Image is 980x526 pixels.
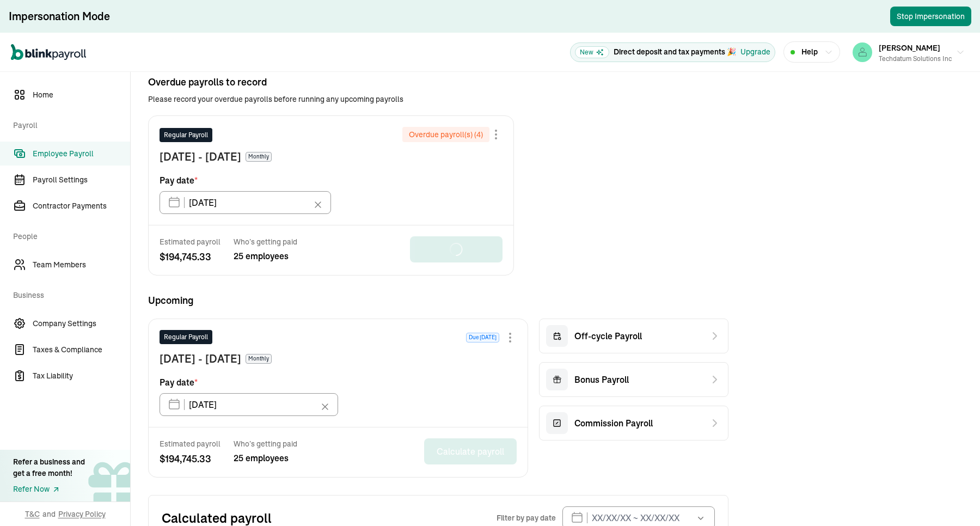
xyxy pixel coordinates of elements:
[11,36,86,68] nav: Global
[234,438,297,449] span: Who’s getting paid
[33,370,130,382] span: Tax Liability
[164,332,208,342] span: Regular Payroll
[614,46,736,58] p: Direct deposit and tax payments 🎉
[799,408,980,526] iframe: Chat Widget
[25,509,40,519] span: T&C
[13,220,124,250] span: People
[409,129,483,140] span: Overdue payroll(s) ( 4 )
[160,451,220,466] span: $ 194,745.33
[497,512,556,523] span: Filter by pay date
[879,43,940,53] span: [PERSON_NAME]
[160,438,220,449] span: Estimated payroll
[13,109,124,139] span: Payroll
[890,7,971,26] button: Stop Impersonation
[574,417,653,430] span: Commission Payroll
[160,376,198,389] span: Pay date
[848,39,969,66] button: [PERSON_NAME]Techdatum Solutions Inc
[33,200,130,212] span: Contractor Payments
[33,89,130,101] span: Home
[466,333,499,342] span: Due [DATE]
[424,438,517,464] button: Calculate payroll
[9,9,110,24] div: Impersonation Mode
[575,46,609,58] span: New
[234,236,297,247] span: Who’s getting paid
[160,249,220,264] span: $ 194,745.33
[160,174,198,187] span: Pay date
[13,279,124,309] span: Business
[447,240,465,259] img: loader
[783,41,840,63] button: Help
[879,54,952,64] div: Techdatum Solutions Inc
[234,249,297,262] span: 25 employees
[58,509,106,519] span: Privacy Policy
[148,75,728,89] span: Overdue payrolls to record
[246,152,272,162] span: Monthly
[33,174,130,186] span: Payroll Settings
[160,149,241,165] span: [DATE] - [DATE]
[33,259,130,271] span: Team Members
[801,46,818,58] span: Help
[160,393,338,416] input: XX/XX/XX
[160,236,220,247] span: Estimated payroll
[160,351,241,367] span: [DATE] - [DATE]
[148,94,728,105] span: Please record your overdue payrolls before running any upcoming payrolls
[33,318,130,329] span: Company Settings
[13,456,85,479] div: Refer a business and get a free month!
[164,130,208,140] span: Regular Payroll
[160,191,331,214] input: XX/XX/XX
[740,46,770,58] button: Upgrade
[13,484,85,495] a: Refer Now
[33,148,130,160] span: Employee Payroll
[574,329,642,342] span: Off-cycle Payroll
[574,373,629,386] span: Bonus Payroll
[148,293,728,308] span: Upcoming
[33,344,130,356] span: Taxes & Compliance
[246,354,272,364] span: Monthly
[234,451,297,464] span: 25 employees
